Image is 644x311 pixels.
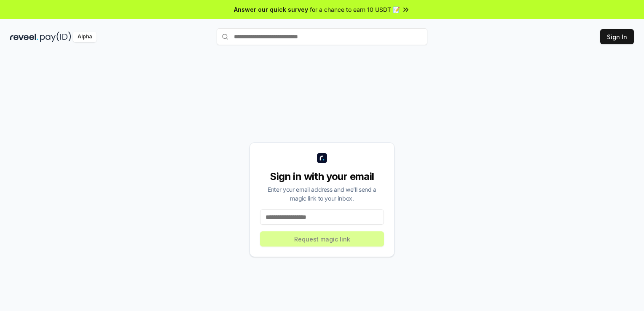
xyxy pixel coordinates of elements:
img: pay_id [40,32,71,42]
img: logo_small [317,153,327,163]
button: Sign In [600,29,634,44]
div: Alpha [73,32,97,42]
span: for a chance to earn 10 USDT 📝 [310,5,400,14]
span: Answer our quick survey [234,5,308,14]
div: Enter your email address and we’ll send a magic link to your inbox. [260,185,384,203]
img: reveel_dark [10,32,38,42]
div: Sign in with your email [260,170,384,183]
